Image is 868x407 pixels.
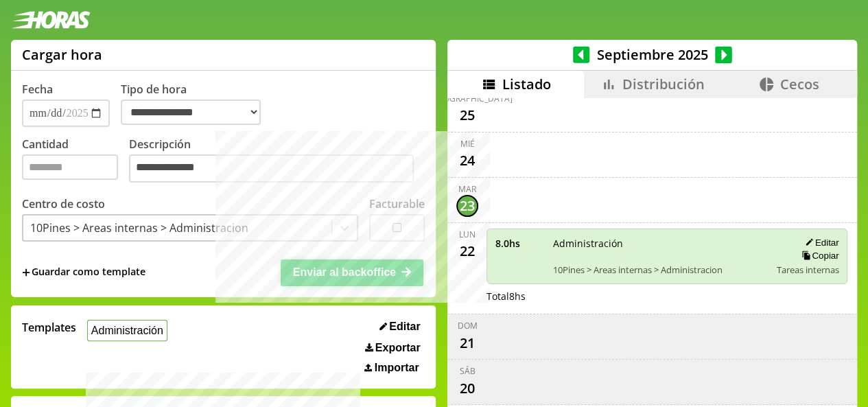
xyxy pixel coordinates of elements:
div: 23 [456,195,478,217]
div: dom [457,320,477,332]
div: 22 [456,240,478,262]
div: lun [459,229,476,240]
span: Editar [389,321,420,333]
select: Tipo de hora [121,100,261,125]
button: Copiar [797,250,838,261]
button: Editar [801,237,838,248]
span: Enviar al backoffice [293,266,396,278]
span: Distribución [622,75,705,93]
div: mié [460,138,474,150]
label: Cantidad [22,137,129,187]
span: + [22,265,30,280]
img: logotipo [11,11,91,29]
div: sáb [459,365,475,377]
span: Exportar [375,342,421,354]
span: 10Pines > Areas internas > Administracion [553,264,767,276]
label: Facturable [369,196,425,211]
button: Enviar al backoffice [281,259,423,286]
h1: Cargar hora [22,45,102,64]
span: Importar [375,362,419,374]
div: 25 [456,104,478,126]
button: Exportar [361,341,424,355]
div: [DEMOGRAPHIC_DATA] [422,93,513,104]
label: Centro de costo [22,196,105,211]
span: 8.0 hs [495,237,543,250]
div: mar [458,183,476,195]
div: 24 [456,150,478,172]
div: 10Pines > Areas internas > Administracion [30,220,248,235]
span: Templates [22,320,76,335]
div: Total 8 hs [486,290,848,303]
span: Cecos [780,75,819,93]
span: Septiembre 2025 [589,45,715,64]
div: 21 [456,332,478,353]
input: Cantidad [22,154,118,180]
span: Administración [553,237,767,250]
button: Editar [375,320,425,334]
label: Tipo de hora [121,82,272,127]
span: Tareas internas [776,264,838,276]
div: 20 [456,377,478,399]
label: Descripción [129,137,425,187]
span: Listado [502,75,551,93]
button: Administración [87,320,167,341]
label: Fecha [22,82,53,97]
span: +Guardar como template [22,265,145,280]
textarea: Descripción [129,154,414,183]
